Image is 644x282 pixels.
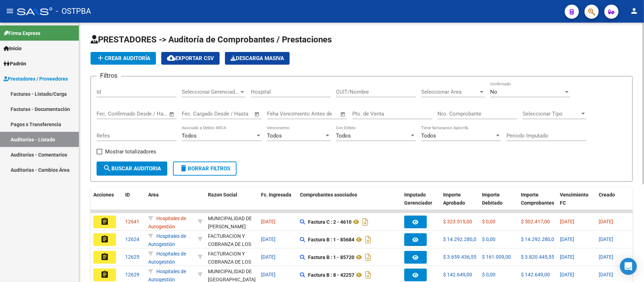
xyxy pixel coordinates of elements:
span: $ 142.649,00 [443,272,472,277]
span: Padrón [4,60,26,67]
mat-icon: assignment [100,253,109,261]
span: Borrar Filtros [179,165,230,172]
strong: Factura C : 2 - 4610 [308,219,352,225]
span: 12625 [125,254,139,260]
span: [DATE] [599,272,613,277]
span: Buscar Auditoria [103,165,161,172]
span: $ 3.659.436,55 [443,254,476,260]
input: Fecha fin [217,111,251,117]
span: 12641 [125,219,139,224]
button: Descarga Masiva [225,52,290,65]
mat-icon: search [103,164,111,172]
span: Comprobantes asociados [300,192,357,198]
mat-icon: menu [6,7,14,15]
datatable-header-cell: Imputado Gerenciador [401,187,440,218]
span: Imputado Gerenciador [404,192,432,206]
span: Todos [421,133,436,139]
span: Vencimiento FC [560,192,588,206]
span: Hospitales de Autogestión [148,216,186,229]
input: Fecha inicio [182,111,210,117]
span: Creado [599,192,615,198]
span: Seleccionar Area [421,89,478,95]
span: $ 502.417,00 [521,219,550,224]
datatable-header-cell: ID [122,187,145,218]
span: [DATE] [261,254,275,260]
div: MUNICIPALIDAD DE [PERSON_NAME] [208,215,255,231]
span: 12629 [125,272,139,277]
i: Descargar documento [364,234,373,245]
div: - 30715497456 [208,250,255,265]
datatable-header-cell: Vencimiento FC [557,187,596,218]
mat-icon: person [630,7,638,15]
span: $ 323.515,00 [443,219,472,224]
button: Open calendar [339,110,347,118]
span: - OSTPBA [56,4,91,19]
span: $ 14.292.280,00 [521,236,557,242]
div: - 30715497456 [208,232,255,247]
span: $ 161.009,00 [482,254,511,260]
span: Acciones [93,192,114,198]
span: Todos [182,133,197,139]
button: Open calendar [253,110,261,118]
strong: Factura B : 8 - 42257 [308,272,354,278]
span: $ 142.649,00 [521,272,550,277]
div: FACTURACION Y COBRANZA DE LOS EFECTORES PUBLICOS S.E. [208,232,255,264]
input: Fecha fin [132,111,166,117]
div: FACTURACION Y COBRANZA DE LOS EFECTORES PUBLICOS S.E. [208,250,255,282]
span: [DATE] [560,272,574,277]
strong: Factura B : 1 - 85684 [308,237,354,242]
span: [DATE] [560,254,574,260]
datatable-header-cell: Importe Debitado [479,187,518,218]
span: Inicio [4,45,22,52]
span: Fc. Ingresada [261,192,291,198]
mat-icon: delete [179,164,188,172]
datatable-header-cell: Razon Social [205,187,258,218]
datatable-header-cell: Acciones [91,187,122,218]
span: Seleccionar Tipo [523,111,580,117]
mat-icon: assignment [100,270,109,279]
span: Exportar CSV [167,55,214,61]
mat-icon: add [96,54,105,62]
span: Todos [267,133,282,139]
span: Importe Comprobantes [521,192,554,206]
datatable-header-cell: Creado [596,187,635,218]
span: Crear Auditoría [96,55,150,61]
i: Descargar documento [364,252,373,263]
span: [DATE] [261,236,275,242]
span: Prestadores / Proveedores [4,75,68,83]
datatable-header-cell: Area [145,187,195,218]
span: [DATE] [599,219,613,224]
span: Area [148,192,159,198]
span: [DATE] [599,254,613,260]
span: ID [125,192,130,198]
button: Crear Auditoría [91,52,156,65]
datatable-header-cell: Importe Comprobantes [518,187,557,218]
span: $ 14.292.280,00 [443,236,479,242]
mat-icon: assignment [100,217,109,226]
span: Todos [336,133,351,139]
span: Mostrar totalizadores [105,147,156,156]
button: Buscar Auditoria [97,161,167,176]
input: Fecha inicio [97,111,125,117]
span: PRESTADORES -> Auditoría de Comprobantes / Prestaciones [91,35,332,45]
div: Open Intercom Messenger [620,258,637,275]
mat-icon: assignment [100,235,109,243]
div: - 33999001489 [208,215,255,229]
span: $ 0,00 [482,219,495,224]
button: Open calendar [168,110,176,118]
span: [DATE] [261,272,275,277]
i: Descargar documento [361,216,370,228]
span: No [490,89,497,95]
span: 12624 [125,236,139,242]
span: Seleccionar Gerenciador [182,89,239,95]
h3: Filtros [97,71,121,81]
span: Hospitales de Autogestión [148,251,186,265]
strong: Factura B : 1 - 85720 [308,254,354,260]
span: $ 3.820.445,55 [521,254,554,260]
span: Descarga Masiva [231,55,284,61]
span: [DATE] [261,219,275,224]
span: [DATE] [560,219,574,224]
i: Descargar documento [364,269,373,281]
span: [DATE] [560,236,574,242]
datatable-header-cell: Comprobantes asociados [297,187,401,218]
